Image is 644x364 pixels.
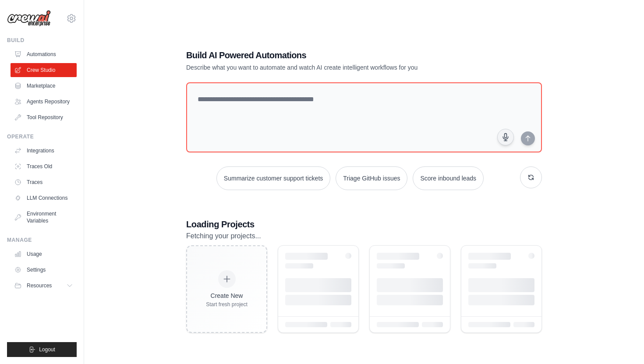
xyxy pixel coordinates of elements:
a: Settings [11,263,77,277]
div: Build [7,37,77,44]
span: Logout [39,346,55,353]
div: Operate [7,133,77,140]
button: Triage GitHub issues [336,166,407,190]
a: Tool Repository [11,110,77,124]
a: LLM Connections [11,191,77,205]
a: Traces [11,175,77,189]
p: Fetching your projects... [186,230,542,242]
a: Agents Repository [11,95,77,109]
a: Traces Old [11,159,77,173]
p: Describe what you want to automate and watch AI create intelligent workflows for you [186,63,481,72]
button: Get new suggestions [520,166,542,188]
a: Environment Variables [11,207,77,228]
h1: Build AI Powered Automations [186,49,481,61]
button: Logout [7,342,77,357]
div: Create New [206,291,248,300]
button: Resources [11,279,77,293]
button: Summarize customer support tickets [216,166,330,190]
span: Resources [27,282,52,289]
a: Marketplace [11,79,77,93]
a: Usage [11,247,77,261]
button: Score inbound leads [413,166,484,190]
a: Integrations [11,144,77,158]
img: Logo [7,10,51,27]
a: Crew Studio [11,63,77,77]
h3: Loading Projects [186,218,542,230]
div: Manage [7,237,77,244]
a: Automations [11,47,77,61]
button: Click to speak your automation idea [497,129,514,145]
div: Start fresh project [206,301,248,308]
